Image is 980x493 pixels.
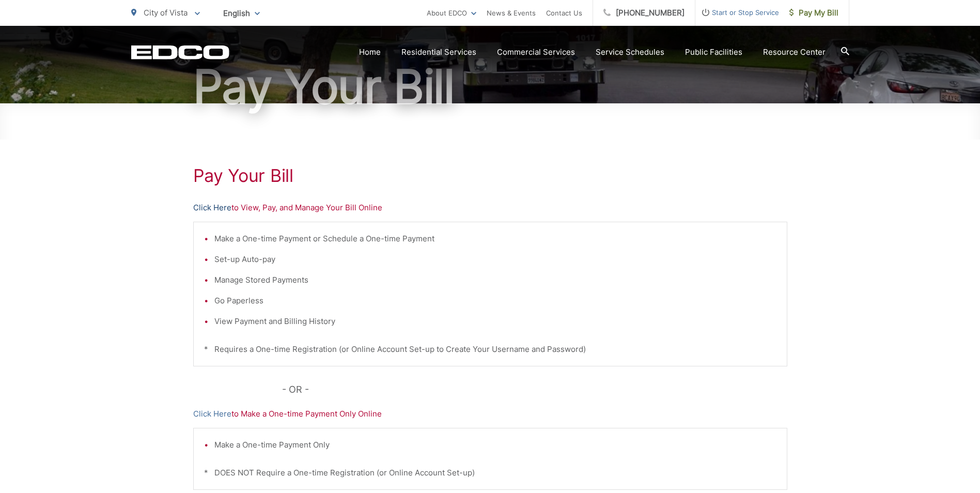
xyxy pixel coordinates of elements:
a: Commercial Services [497,46,575,58]
h1: Pay Your Bill [193,165,787,186]
p: to Make a One-time Payment Only Online [193,408,787,420]
p: * Requires a One-time Registration (or Online Account Set-up to Create Your Username and Password) [204,343,776,356]
li: Make a One-time Payment Only [214,439,776,451]
span: English [215,4,268,22]
a: News & Events [487,7,536,19]
a: Service Schedules [596,46,664,58]
span: Pay My Bill [789,7,838,19]
li: Set-up Auto-pay [214,253,776,266]
li: Manage Stored Payments [214,274,776,286]
a: Click Here [193,202,231,214]
h1: Pay Your Bill [131,61,849,113]
a: About EDCO [427,7,476,19]
p: * DOES NOT Require a One-time Registration (or Online Account Set-up) [204,467,776,479]
a: Click Here [193,408,231,420]
p: - OR - [282,382,787,397]
a: EDCD logo. Return to the homepage. [131,45,229,59]
li: Make a One-time Payment or Schedule a One-time Payment [214,233,776,245]
a: Home [359,46,381,58]
li: View Payment and Billing History [214,315,776,328]
a: Public Facilities [685,46,742,58]
a: Resource Center [763,46,826,58]
p: to View, Pay, and Manage Your Bill Online [193,202,787,214]
a: Residential Services [401,46,476,58]
li: Go Paperless [214,295,776,307]
a: Contact Us [546,7,582,19]
span: City of Vista [144,8,188,18]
